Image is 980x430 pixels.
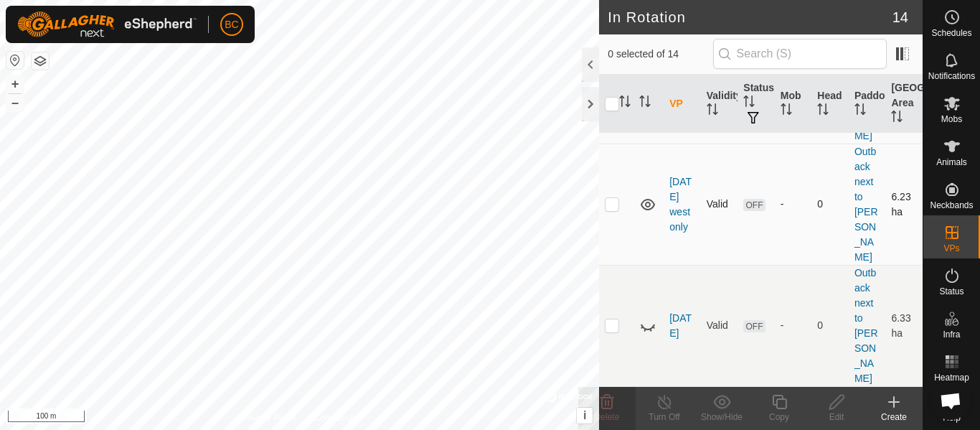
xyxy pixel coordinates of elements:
span: Status [939,287,963,296]
p-sorticon: Activate to sort [639,98,651,109]
p-sorticon: Activate to sort [619,98,631,109]
td: Valid [701,144,738,265]
div: Turn Off [636,411,693,424]
th: Validity [701,75,738,134]
td: 6.23 ha [885,144,923,265]
button: – [6,94,24,111]
button: + [6,75,24,93]
div: Show/Hide [693,411,750,424]
th: [GEOGRAPHIC_DATA] Area [885,75,923,134]
a: Outback next to [PERSON_NAME] [854,146,878,263]
span: Infra [943,330,960,339]
p-sorticon: Activate to sort [854,106,866,117]
p-sorticon: Activate to sort [707,106,718,117]
input: Search (S) [713,39,887,69]
button: Map Layers [32,52,49,70]
span: Mobs [941,115,962,123]
button: i [577,408,593,424]
span: Notifications [928,72,975,80]
td: 0 [811,144,849,265]
p-sorticon: Activate to sort [781,106,792,117]
div: Copy [750,411,808,424]
th: VP [664,75,701,134]
p-sorticon: Activate to sort [743,98,755,109]
div: Edit [808,411,865,424]
th: Head [811,75,849,134]
span: BC [225,17,238,32]
span: Delete [595,412,620,422]
h2: In Rotation [608,9,892,26]
th: Mob [775,75,812,134]
td: 6.33 ha [885,265,923,386]
p-sorticon: Activate to sort [891,113,903,124]
a: Open chat [931,381,970,420]
span: 14 [892,6,908,28]
a: [DATE] west only [669,176,692,233]
span: VPs [943,244,959,253]
span: Heatmap [934,373,969,382]
span: 0 selected of 14 [608,47,712,62]
td: Valid [701,265,738,386]
td: 0 [811,265,849,386]
a: Privacy Policy [243,411,297,424]
a: Help [923,388,980,428]
a: Outback next to [PERSON_NAME] [854,24,878,141]
span: Animals [936,158,967,167]
span: OFF [743,199,765,211]
span: Schedules [931,29,971,37]
p-sorticon: Activate to sort [817,106,829,117]
span: Neckbands [930,201,973,210]
span: i [583,409,586,421]
div: Create [865,411,923,424]
span: OFF [743,320,765,332]
th: Status [738,75,775,134]
div: - [781,197,806,212]
a: [DATE] [669,312,692,339]
th: Paddock [849,75,886,134]
a: Outback next to [PERSON_NAME] [854,267,878,384]
span: Help [943,413,961,422]
img: Gallagher Logo [17,11,197,37]
div: - [781,318,806,333]
button: Reset Map [6,52,24,69]
a: Contact Us [314,411,356,424]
